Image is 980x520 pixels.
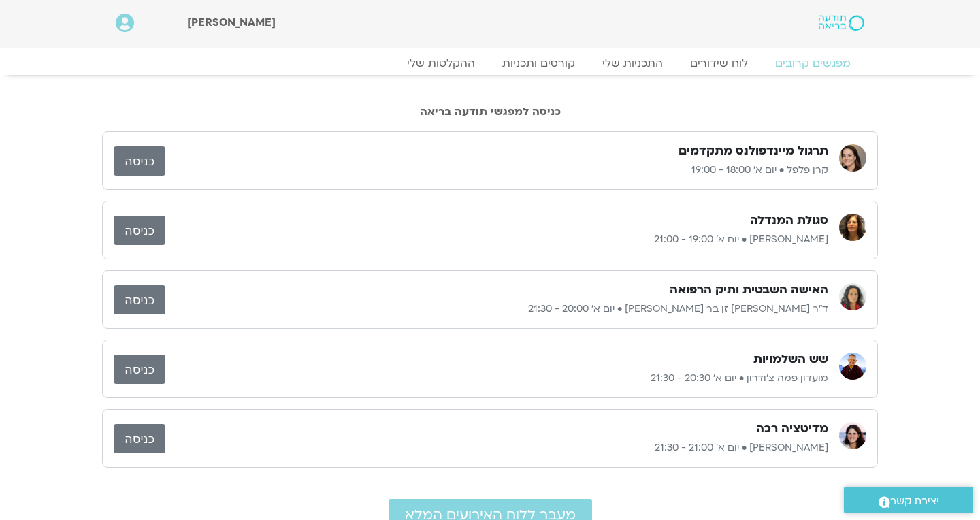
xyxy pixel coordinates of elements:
h3: שש השלמויות [753,351,828,368]
p: ד״ר [PERSON_NAME] זן בר [PERSON_NAME] • יום א׳ 20:00 - 21:30 [165,301,828,317]
a: קורסים ותכניות [489,56,589,70]
img: מועדון פמה צ'ודרון [839,353,866,380]
a: כניסה [114,285,165,314]
p: קרן פלפל • יום א׳ 18:00 - 19:00 [165,162,828,178]
img: ד״ר צילה זן בר צור [839,283,866,310]
p: [PERSON_NAME] • יום א׳ 19:00 - 21:00 [165,231,828,248]
h3: האישה השבטית ותיק הרפואה [670,282,828,298]
h3: סגולת המנדלה [750,212,828,229]
a: לוח שידורים [676,56,762,70]
a: התכניות שלי [589,56,676,70]
p: [PERSON_NAME] • יום א׳ 21:00 - 21:30 [165,440,828,456]
h3: תרגול מיינדפולנס מתקדמים [679,143,828,159]
h3: מדיטציה רכה [756,421,828,437]
a: כניסה [114,146,165,176]
a: ההקלטות שלי [393,56,489,70]
h2: כניסה למפגשי תודעה בריאה [102,105,878,118]
a: יצירת קשר [844,487,973,513]
a: כניסה [114,355,165,384]
span: [PERSON_NAME] [187,15,276,30]
a: מפגשים קרובים [762,56,864,70]
img: קרן פלפל [839,144,866,172]
nav: Menu [116,56,864,70]
img: רונית הולנדר [839,214,866,241]
span: יצירת קשר [890,492,939,510]
a: כניסה [114,216,165,245]
p: מועדון פמה צ'ודרון • יום א׳ 20:30 - 21:30 [165,370,828,387]
img: מיכל גורל [839,422,866,449]
a: כניסה [114,424,165,453]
